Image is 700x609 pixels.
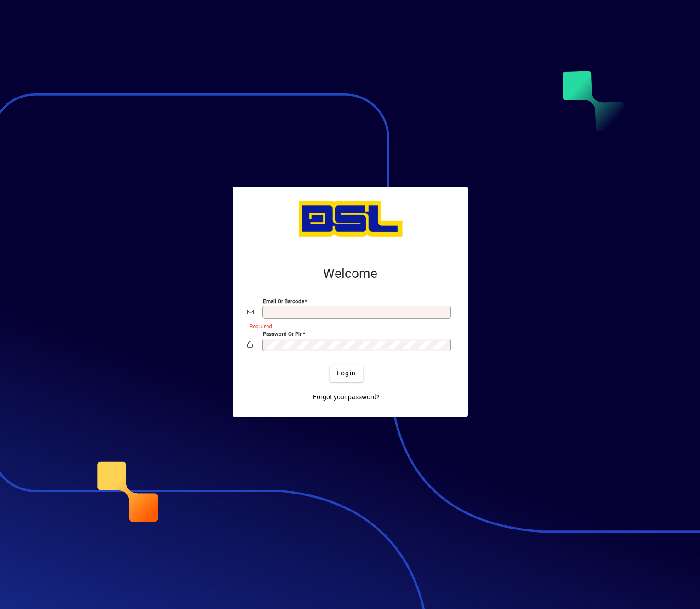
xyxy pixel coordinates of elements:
[337,368,356,378] span: Login
[263,298,304,304] mat-label: Email or Barcode
[330,365,363,382] button: Login
[250,321,446,331] mat-error: Required
[313,392,380,402] span: Forgot your password?
[247,266,453,282] h2: Welcome
[309,389,383,406] a: Forgot your password?
[263,330,302,337] mat-label: Password or Pin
